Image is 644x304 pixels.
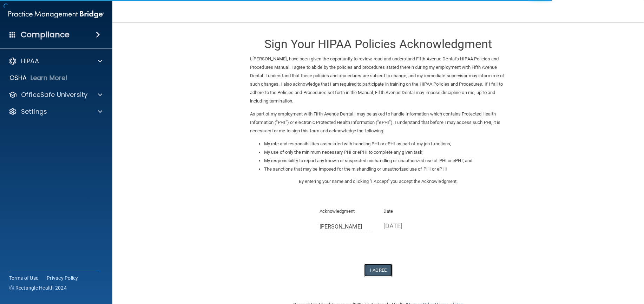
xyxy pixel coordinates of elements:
[21,91,87,99] p: OfficeSafe University
[9,284,67,291] span: Ⓒ Rectangle Health 2024
[8,7,104,21] img: PMB logo
[21,57,39,65] p: HIPAA
[250,38,506,51] h3: Sign Your HIPAA Policies Acknowledgment
[9,74,27,82] p: OSHA
[320,207,373,216] p: Acknowledgment
[31,74,68,82] p: Learn More!
[250,110,506,135] p: As part of my employment with Fifth Avenue Dental I may be asked to handle information which cont...
[383,207,437,216] p: Date
[250,177,506,186] p: By entering your name and clicking "I Accept" you accept the Acknowledgment.
[264,157,506,165] li: My responsibility to report any known or suspected mishandling or unauthorized use of PHI or ePHI...
[252,56,287,61] ins: [PERSON_NAME]
[21,30,70,40] h4: Compliance
[320,220,373,233] input: Full Name
[264,165,506,173] li: The sanctions that may be imposed for the mishandling or unauthorized use of PHI or ePHI
[8,107,102,116] a: Settings
[9,275,38,282] a: Terms of Use
[21,107,47,116] p: Settings
[250,55,506,105] p: I, , have been given the opportunity to review, read and understand Fifth Avenue Dental’s HIPAA P...
[8,91,102,99] a: OfficeSafe University
[264,148,506,157] li: My use of only the minimum necessary PHI or ePHI to complete any given task;
[47,275,78,282] a: Privacy Policy
[383,220,437,232] p: [DATE]
[264,140,506,148] li: My role and responsibilities associated with handling PHI or ePHI as part of my job functions;
[8,57,102,65] a: HIPAA
[364,264,392,277] button: I Agree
